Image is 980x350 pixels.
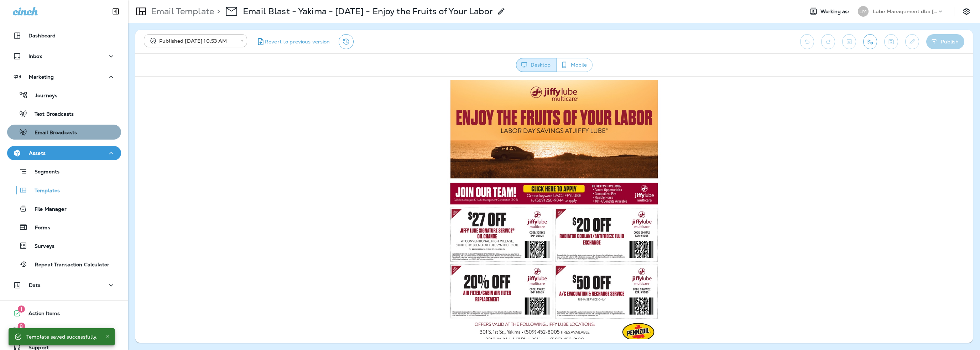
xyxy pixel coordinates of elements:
[28,93,57,99] p: Journeys
[312,3,526,104] img: OSG-16939-Yakima-September-Eblast_01.jpg
[21,328,58,336] span: What's New
[858,6,869,17] div: LM
[27,130,77,136] p: Email Broadcasts
[214,6,220,17] p: >
[339,34,354,49] button: View Changelog
[873,9,937,14] p: Lube Management dba [PERSON_NAME]
[17,323,25,330] span: 8
[27,243,54,250] p: Surveys
[556,58,593,72] button: Mobile
[148,6,214,17] p: Email Template
[7,164,121,179] button: Segments
[26,330,98,343] div: Template saved successfully.
[29,150,46,156] p: Assets
[820,9,851,15] span: Working as:
[149,37,236,45] div: Published [DATE] 10:53 AM
[253,34,333,49] button: Revert to previous version
[28,225,50,231] p: Forms
[7,201,121,216] button: File Manager
[7,257,121,272] button: Repeat Transaction Calculator
[243,6,493,17] div: Email Blast - Yakima - 8-28-25 - Enjoy the Fruits of Your Labor
[265,38,330,45] span: Revert to previous version
[7,28,121,43] button: Dashboard
[7,125,121,140] button: Email Broadcasts
[106,4,126,19] button: Collapse Sidebar
[7,146,121,160] button: Assets
[312,104,526,129] img: OSG-16790-Yakima-July-Eblast_02.jpg
[28,262,109,268] p: Repeat Transaction Calculator
[7,238,121,253] button: Surveys
[7,183,121,198] button: Templates
[243,6,493,17] p: Email Blast - Yakima - [DATE] - Enjoy the Fruits of Your Labor
[28,33,56,38] p: Dashboard
[103,332,112,340] button: Close
[27,111,74,118] p: Text Broadcasts
[516,58,557,72] button: Desktop
[27,169,59,176] p: Segments
[7,220,121,235] button: Forms
[960,5,973,18] button: Settings
[27,188,60,194] p: Templates
[29,74,54,80] p: Marketing
[863,34,877,49] button: Send test email
[7,323,121,338] button: 8What's New
[7,278,121,292] button: Data
[29,282,41,288] p: Data
[312,129,526,293] img: OSG-16939-Yakima-September-Eblast_03.jpg
[7,106,121,121] button: Text Broadcasts
[21,310,60,319] span: Action Items
[28,53,42,59] p: Inbox
[7,70,121,84] button: Marketing
[7,88,121,103] button: Journeys
[7,306,121,320] button: 1Action Items
[18,305,25,313] span: 1
[7,49,121,63] button: Inbox
[27,206,67,213] p: File Manager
